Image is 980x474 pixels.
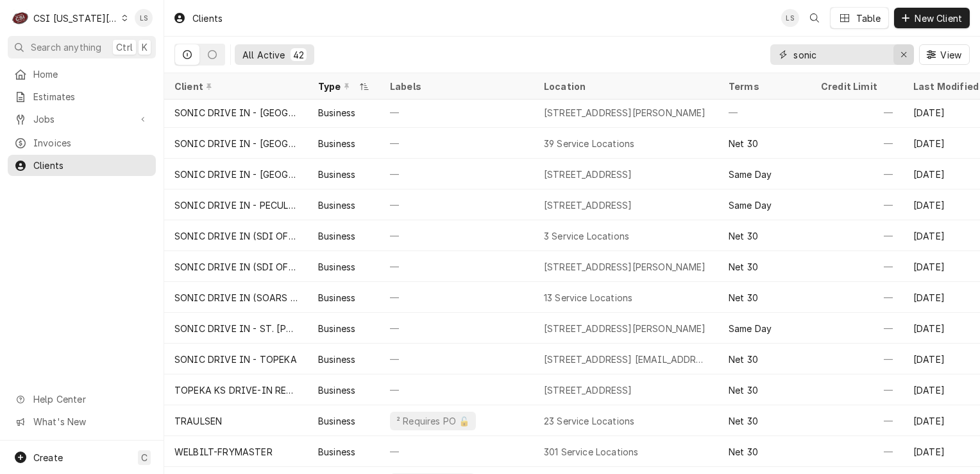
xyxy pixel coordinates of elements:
div: TRAULSEN [174,414,222,428]
div: SONIC DRIVE IN - ST. [PERSON_NAME] [174,322,298,335]
div: — [811,220,903,251]
div: CSI Kansas City's Avatar [12,9,30,27]
div: ² Requires PO 🔓 [395,414,471,428]
div: Table [856,12,881,25]
div: — [811,313,903,344]
div: — [718,97,811,128]
div: TOPEKA KS DRIVE-IN RESTAURANT #6 [174,383,298,397]
div: Business [318,353,355,366]
div: — [380,313,534,344]
span: Home [33,67,149,81]
div: CSI [US_STATE][GEOGRAPHIC_DATA] [33,12,118,25]
span: Invoices [33,136,149,150]
div: — [811,159,903,189]
div: [STREET_ADDRESS] [EMAIL_ADDRESS][DOMAIN_NAME], [GEOGRAPHIC_DATA] [544,353,708,366]
a: Invoices [8,132,156,154]
div: Business [318,168,355,181]
div: — [380,344,534,374]
div: SONIC DRIVE IN (SDI OF [PERSON_NAME]) [174,229,298,243]
div: Net 30 [729,353,758,366]
div: Business [318,383,355,397]
div: 42 [293,48,304,62]
div: — [811,189,903,220]
div: 301 Service Locations [544,445,638,459]
div: — [380,189,534,220]
div: — [380,282,534,313]
div: — [811,344,903,374]
div: 23 Service Locations [544,414,634,428]
div: Location [544,80,708,93]
div: Business [318,322,355,335]
div: 3 Service Locations [544,229,629,243]
span: Ctrl [116,40,133,54]
div: Business [318,198,355,212]
div: [STREET_ADDRESS] [544,198,632,212]
div: Business [318,229,355,243]
div: Same Day [729,322,772,335]
a: Go to Jobs [8,109,156,130]
div: Net 30 [729,414,758,428]
div: Same Day [729,198,772,212]
a: Go to Help Center [8,389,156,410]
div: Lindsay Stover's Avatar [781,9,799,27]
button: View [919,44,970,65]
div: SONIC DRIVE IN - [GEOGRAPHIC_DATA] [174,106,298,119]
button: New Client [894,8,970,28]
div: All Active [242,48,285,62]
div: 13 Service Locations [544,291,632,304]
div: Business [318,260,355,274]
div: Business [318,414,355,428]
div: SONIC DRIVE IN (SDI OF OSAGE CITY LLC) [174,260,298,274]
div: C [12,9,30,27]
span: Help Center [33,392,148,406]
div: Same Day [729,168,772,181]
div: Net 30 [729,229,758,243]
div: — [811,374,903,405]
div: — [811,97,903,128]
div: — [380,220,534,251]
div: — [380,251,534,282]
div: SONIC DRIVE IN - TOPEKA [174,353,297,366]
span: C [141,451,148,464]
div: [STREET_ADDRESS][PERSON_NAME] [544,260,706,274]
span: Create [33,452,63,463]
div: LS [781,9,799,27]
div: Net 30 [729,260,758,274]
div: Lindsay Stover's Avatar [135,9,153,27]
span: New Client [912,12,965,25]
div: Labels [390,80,523,93]
div: — [811,436,903,467]
div: Credit Limit [821,80,890,93]
div: — [380,97,534,128]
button: Search anythingCtrlK [8,36,156,58]
div: Net 30 [729,383,758,397]
span: Clients [33,159,149,172]
div: SONIC DRIVE IN (SOARS RESTAURANTS) [174,291,298,304]
a: Estimates [8,86,156,107]
input: Keyword search [793,44,890,65]
span: Estimates [33,90,149,103]
a: Home [8,64,156,85]
div: LS [135,9,153,27]
div: — [811,128,903,159]
span: Jobs [33,112,130,126]
div: — [380,128,534,159]
div: [STREET_ADDRESS] [544,383,632,397]
div: Business [318,445,355,459]
div: [STREET_ADDRESS][PERSON_NAME] [544,322,706,335]
div: SONIC DRIVE IN - PECULIAR #2736 [174,198,298,212]
div: Client [174,80,295,93]
span: What's New [33,415,148,428]
div: — [811,282,903,313]
span: Search anything [31,40,101,54]
div: — [380,374,534,405]
a: Clients [8,155,156,176]
div: Business [318,106,355,119]
div: SONIC DRIVE IN - [GEOGRAPHIC_DATA] [174,168,298,181]
div: SONIC DRIVE IN - [GEOGRAPHIC_DATA] [174,137,298,150]
div: Terms [729,80,798,93]
a: Go to What's New [8,411,156,432]
div: [STREET_ADDRESS][PERSON_NAME] [544,106,706,119]
div: 39 Service Locations [544,137,634,150]
div: Net 30 [729,291,758,304]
